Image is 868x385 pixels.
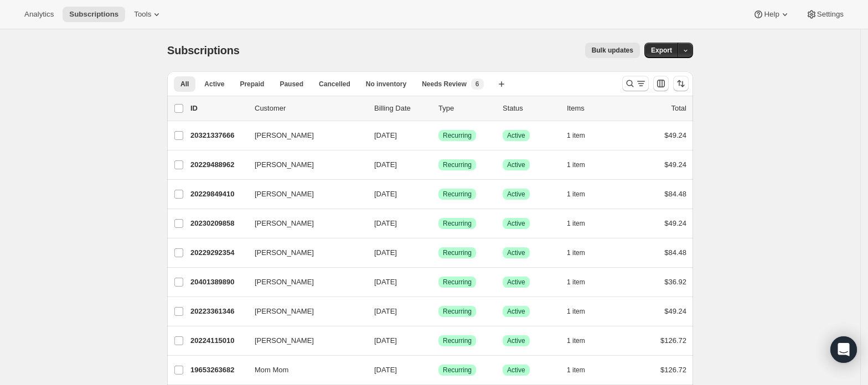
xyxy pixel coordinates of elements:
[443,248,472,257] span: Recurring
[255,159,314,170] span: [PERSON_NAME]
[567,362,597,378] button: 1 item
[280,80,303,89] span: Paused
[374,131,397,139] span: [DATE]
[190,218,246,229] p: 20230209858
[764,10,779,19] span: Help
[660,336,686,345] span: $126.72
[567,333,597,348] button: 1 item
[18,7,60,22] button: Analytics
[204,80,224,89] span: Active
[248,303,359,320] button: [PERSON_NAME]
[567,128,597,143] button: 1 item
[134,10,151,19] span: Tools
[507,190,525,199] span: Active
[63,7,125,22] button: Subscriptions
[799,7,850,22] button: Settings
[653,76,669,91] button: Customize table column order and visibility
[248,156,359,174] button: [PERSON_NAME]
[567,245,597,261] button: 1 item
[567,131,585,140] span: 1 item
[374,307,397,315] span: [DATE]
[190,216,686,231] div: 20230209858[PERSON_NAME][DATE]SuccessRecurringSuccessActive1 item$49.24
[255,130,314,141] span: [PERSON_NAME]
[664,160,686,169] span: $49.24
[664,248,686,257] span: $84.48
[374,190,397,198] span: [DATE]
[567,307,585,316] span: 1 item
[190,274,686,290] div: 20401389890[PERSON_NAME][DATE]SuccessRecurringSuccessActive1 item$36.92
[374,366,397,374] span: [DATE]
[248,215,359,232] button: [PERSON_NAME]
[255,218,314,229] span: [PERSON_NAME]
[664,131,686,139] span: $49.24
[366,80,406,89] span: No inventory
[567,103,622,114] div: Items
[374,278,397,286] span: [DATE]
[422,80,467,89] span: Needs Review
[664,307,686,315] span: $49.24
[248,273,359,291] button: [PERSON_NAME]
[673,76,689,91] button: Sort the results
[660,366,686,374] span: $126.72
[664,278,686,286] span: $36.92
[567,160,585,169] span: 1 item
[644,43,679,58] button: Export
[443,131,472,140] span: Recurring
[190,245,686,261] div: 20229292354[PERSON_NAME][DATE]SuccessRecurringSuccessActive1 item$84.48
[374,103,430,114] p: Billing Date
[567,219,585,228] span: 1 item
[567,216,597,231] button: 1 item
[190,157,686,173] div: 20229488962[PERSON_NAME][DATE]SuccessRecurringSuccessActive1 item$49.24
[507,160,525,169] span: Active
[507,219,525,228] span: Active
[622,76,649,91] button: Search and filter results
[374,160,397,169] span: [DATE]
[567,274,597,290] button: 1 item
[567,366,585,374] span: 1 item
[248,185,359,203] button: [PERSON_NAME]
[374,248,397,257] span: [DATE]
[190,304,686,319] div: 20223361346[PERSON_NAME][DATE]SuccessRecurringSuccessActive1 item$49.24
[374,219,397,227] span: [DATE]
[190,277,246,288] p: 20401389890
[507,278,525,287] span: Active
[248,361,359,379] button: Mom Mom
[567,336,585,345] span: 1 item
[240,80,264,89] span: Prepaid
[443,336,472,345] span: Recurring
[190,306,246,317] p: 20223361346
[443,190,472,199] span: Recurring
[190,130,246,141] p: 20321337666
[671,103,686,114] p: Total
[567,190,585,199] span: 1 item
[476,80,479,89] span: 6
[190,103,246,114] p: ID
[443,366,472,374] span: Recurring
[190,128,686,143] div: 20321337666[PERSON_NAME][DATE]SuccessRecurringSuccessActive1 item$49.24
[443,219,472,228] span: Recurring
[817,10,844,19] span: Settings
[443,278,472,287] span: Recurring
[180,80,189,89] span: All
[567,278,585,287] span: 1 item
[830,336,857,363] div: Open Intercom Messenger
[255,103,365,114] p: Customer
[567,157,597,173] button: 1 item
[438,103,494,114] div: Type
[248,332,359,350] button: [PERSON_NAME]
[190,247,246,258] p: 20229292354
[127,7,169,22] button: Tools
[255,335,314,346] span: [PERSON_NAME]
[585,43,640,58] button: Bulk updates
[592,46,633,55] span: Bulk updates
[507,248,525,257] span: Active
[190,103,686,114] div: IDCustomerBilling DateTypeStatusItemsTotal
[507,336,525,345] span: Active
[190,189,246,200] p: 20229849410
[190,365,246,376] p: 19653263682
[190,362,686,378] div: 19653263682Mom Mom[DATE]SuccessRecurringSuccessActive1 item$126.72
[374,336,397,345] span: [DATE]
[24,10,54,19] span: Analytics
[190,335,246,346] p: 20224115010
[567,304,597,319] button: 1 item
